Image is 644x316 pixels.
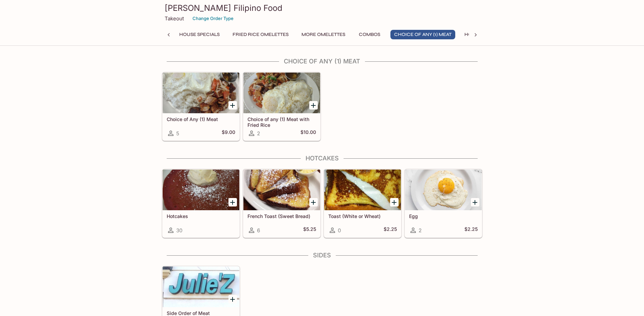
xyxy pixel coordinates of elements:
[243,73,320,113] div: Choice of any (1) Meat with Fried Rice
[257,227,260,234] span: 6
[243,169,320,238] a: French Toast (Sweet Bread)6$5.25
[354,30,385,39] button: Combos
[222,129,235,137] h5: $9.00
[189,13,237,24] button: Change Order Type
[228,198,237,206] button: Add Hotcakes
[243,170,320,210] div: French Toast (Sweet Bread)
[162,72,240,141] a: Choice of Any (1) Meat5$9.00
[176,130,179,137] span: 5
[247,213,316,219] h5: French Toast (Sweet Bread)
[163,266,239,307] div: Side Order of Meat
[165,15,184,22] p: Takeout
[243,72,320,141] a: Choice of any (1) Meat with Fried Rice2$10.00
[328,213,397,219] h5: Toast (White or Wheat)
[163,170,239,210] div: Hotcakes
[247,116,316,127] h5: Choice of any (1) Meat with Fried Rice
[165,3,480,13] h3: [PERSON_NAME] Filipino Food
[338,227,341,234] span: 0
[167,116,235,122] h5: Choice of Any (1) Meat
[405,170,482,210] div: Egg
[303,226,316,234] h5: $5.25
[176,227,182,234] span: 30
[229,30,292,39] button: Fried Rice Omelettes
[384,226,397,234] h5: $2.25
[324,170,401,210] div: Toast (White or Wheat)
[162,252,482,259] h4: Sides
[257,130,260,137] span: 2
[309,198,318,206] button: Add French Toast (Sweet Bread)
[162,58,482,65] h4: Choice of Any (1) Meat
[405,169,482,238] a: Egg2$2.25
[176,30,223,39] button: House Specials
[464,226,478,234] h5: $2.25
[228,295,237,303] button: Add Side Order of Meat
[461,30,494,39] button: Hotcakes
[390,198,399,206] button: Add Toast (White or Wheat)
[167,213,235,219] h5: Hotcakes
[300,129,316,137] h5: $10.00
[471,198,479,206] button: Add Egg
[298,30,349,39] button: More Omelettes
[228,101,237,110] button: Add Choice of Any (1) Meat
[309,101,318,110] button: Add Choice of any (1) Meat with Fried Rice
[390,30,455,39] button: Choice of Any (1) Meat
[162,169,240,238] a: Hotcakes30
[163,73,239,113] div: Choice of Any (1) Meat
[167,310,235,316] h5: Side Order of Meat
[324,169,401,238] a: Toast (White or Wheat)0$2.25
[419,227,422,234] span: 2
[162,155,482,162] h4: Hotcakes
[409,213,478,219] h5: Egg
